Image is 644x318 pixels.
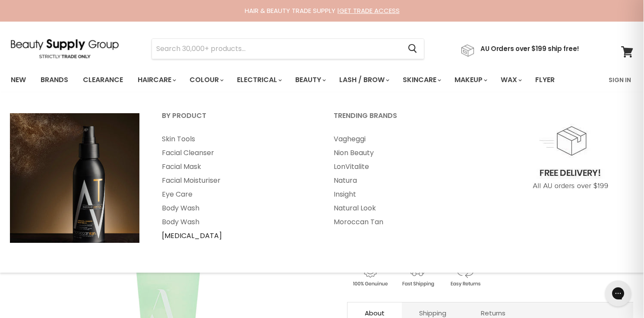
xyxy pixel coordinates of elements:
[151,174,321,188] a: Facial Moisturiser
[152,39,401,59] input: Search
[151,109,321,130] a: By Product
[151,160,321,174] a: Facial Mask
[323,188,493,201] a: Insight
[151,201,321,215] a: Body Wash
[323,132,493,229] ul: Main menu
[4,71,32,89] a: New
[76,71,129,89] a: Clearance
[323,146,493,160] a: Nion Beauty
[289,71,331,89] a: Beauty
[4,67,582,92] ul: Main menu
[323,174,493,188] a: Natura
[151,132,321,243] ul: Main menu
[448,71,492,89] a: Makeup
[151,229,321,243] a: [MEDICAL_DATA]
[323,215,493,229] a: Moroccan Tan
[323,132,493,146] a: Vagheggi
[347,262,393,288] img: genuine.gif
[603,71,636,89] a: Sign In
[230,71,287,89] a: Electrical
[323,160,493,174] a: LonVitalite
[601,277,635,309] iframe: Gorgias live chat messenger
[396,71,446,89] a: Skincare
[151,132,321,146] a: Skin Tools
[152,38,424,59] form: Product
[183,71,229,89] a: Colour
[34,71,75,89] a: Brands
[395,262,440,288] img: shipping.gif
[333,71,395,89] a: Lash / Brow
[151,188,321,201] a: Eye Care
[401,39,424,59] button: Search
[323,201,493,215] a: Natural Look
[323,109,493,130] a: Trending Brands
[131,71,181,89] a: Haircare
[494,71,527,89] a: Wax
[151,146,321,160] a: Facial Cleanser
[529,71,561,89] a: Flyer
[151,215,321,229] a: Body Wash
[339,6,400,15] a: GET TRADE ACCESS
[442,262,488,288] img: returns.gif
